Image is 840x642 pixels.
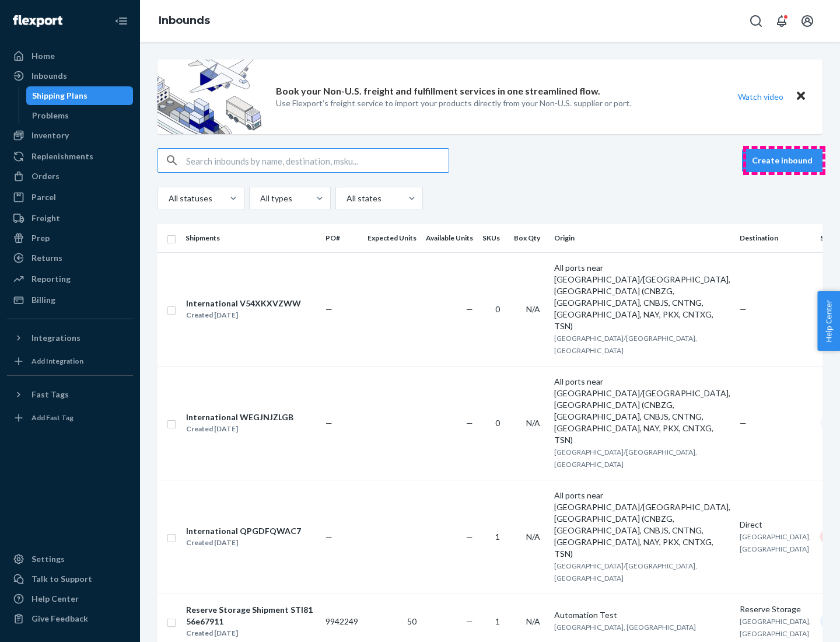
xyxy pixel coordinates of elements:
span: N/A [526,532,540,542]
div: All ports near [GEOGRAPHIC_DATA]/[GEOGRAPHIC_DATA], [GEOGRAPHIC_DATA] (CNBZG, [GEOGRAPHIC_DATA], ... [554,262,730,332]
a: Add Fast Tag [7,409,133,427]
a: Parcel [7,188,133,207]
span: — [325,532,332,542]
button: Create inbound [742,149,822,172]
div: Freight [32,212,60,224]
div: Home [32,50,55,62]
a: Billing [7,291,133,309]
a: Inbounds [7,67,133,85]
span: N/A [526,304,540,314]
p: Use Flexport’s freight service to import your products directly from your Non-U.S. supplier or port. [276,97,631,109]
th: Box Qty [509,224,549,252]
input: All statuses [167,193,169,204]
div: Created [DATE] [186,537,301,549]
div: International V54XKXVZWW [186,298,301,309]
button: Watch video [730,88,791,105]
a: Inventory [7,126,133,145]
a: Replenishments [7,147,133,166]
input: All states [345,193,346,204]
div: Reserve Storage [740,603,811,615]
span: N/A [526,616,540,626]
img: Flexport logo [13,15,62,27]
a: Prep [7,229,133,247]
div: Prep [32,232,50,244]
div: Give Feedback [32,613,88,624]
div: Add Fast Tag [32,413,73,423]
button: Close [793,88,808,105]
div: All ports near [GEOGRAPHIC_DATA]/[GEOGRAPHIC_DATA], [GEOGRAPHIC_DATA] (CNBZG, [GEOGRAPHIC_DATA], ... [554,376,730,446]
span: [GEOGRAPHIC_DATA]/[GEOGRAPHIC_DATA], [GEOGRAPHIC_DATA] [554,334,697,355]
div: Fast Tags [32,389,69,400]
span: [GEOGRAPHIC_DATA]/[GEOGRAPHIC_DATA], [GEOGRAPHIC_DATA] [554,448,697,469]
span: 0 [495,304,500,314]
th: Available Units [421,224,478,252]
div: Billing [32,294,55,306]
div: Automation Test [554,609,730,621]
ol: breadcrumbs [149,4,219,38]
div: Shipping Plans [32,90,87,102]
div: Add Integration [32,356,83,366]
div: Created [DATE] [186,627,316,639]
div: International QPGDFQWAC7 [186,525,301,537]
a: Settings [7,550,133,568]
th: Destination [735,224,815,252]
span: — [466,304,473,314]
span: — [740,418,747,428]
span: [GEOGRAPHIC_DATA]/[GEOGRAPHIC_DATA], [GEOGRAPHIC_DATA] [554,561,697,582]
span: — [325,418,332,428]
a: Help Center [7,589,133,608]
button: Fast Tags [7,385,133,404]
a: Returns [7,249,133,267]
button: Open notifications [770,9,793,33]
span: 1 [495,532,500,542]
div: Returns [32,252,62,264]
span: [GEOGRAPHIC_DATA], [GEOGRAPHIC_DATA] [740,617,811,638]
input: Search inbounds by name, destination, msku... [186,149,449,172]
div: All ports near [GEOGRAPHIC_DATA]/[GEOGRAPHIC_DATA], [GEOGRAPHIC_DATA] (CNBZG, [GEOGRAPHIC_DATA], ... [554,490,730,560]
span: — [325,304,332,314]
div: Created [DATE] [186,423,293,435]
th: Expected Units [363,224,421,252]
a: Orders [7,167,133,186]
div: Inventory [32,130,69,141]
div: Problems [32,110,69,121]
div: Reserve Storage Shipment STI8156e67911 [186,604,316,627]
button: Integrations [7,329,133,347]
button: Help Center [817,291,840,351]
button: Open account menu [796,9,819,33]
th: Origin [549,224,735,252]
span: — [466,616,473,626]
span: — [740,304,747,314]
a: Shipping Plans [26,86,134,105]
span: — [466,418,473,428]
a: Reporting [7,270,133,288]
a: Freight [7,209,133,228]
div: Orders [32,170,60,182]
p: Book your Non-U.S. freight and fulfillment services in one streamlined flow. [276,85,600,98]
div: Settings [32,553,65,565]
a: Talk to Support [7,570,133,588]
button: Open Search Box [744,9,768,33]
a: Inbounds [159,14,210,27]
input: All types [259,193,260,204]
span: 1 [495,616,500,626]
span: 0 [495,418,500,428]
span: [GEOGRAPHIC_DATA], [GEOGRAPHIC_DATA] [554,623,696,631]
th: SKUs [478,224,509,252]
span: N/A [526,418,540,428]
div: International WEGJNJZLGB [186,411,293,423]
div: Talk to Support [32,573,92,585]
div: Parcel [32,191,56,203]
div: Inbounds [32,70,67,82]
th: PO# [321,224,363,252]
div: Integrations [32,332,80,344]
a: Home [7,47,133,65]
a: Problems [26,106,134,125]
div: Created [DATE] [186,309,301,321]
button: Close Navigation [110,9,133,33]
a: Add Integration [7,352,133,371]
span: — [466,532,473,542]
span: 50 [407,616,416,626]
div: Replenishments [32,151,93,162]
